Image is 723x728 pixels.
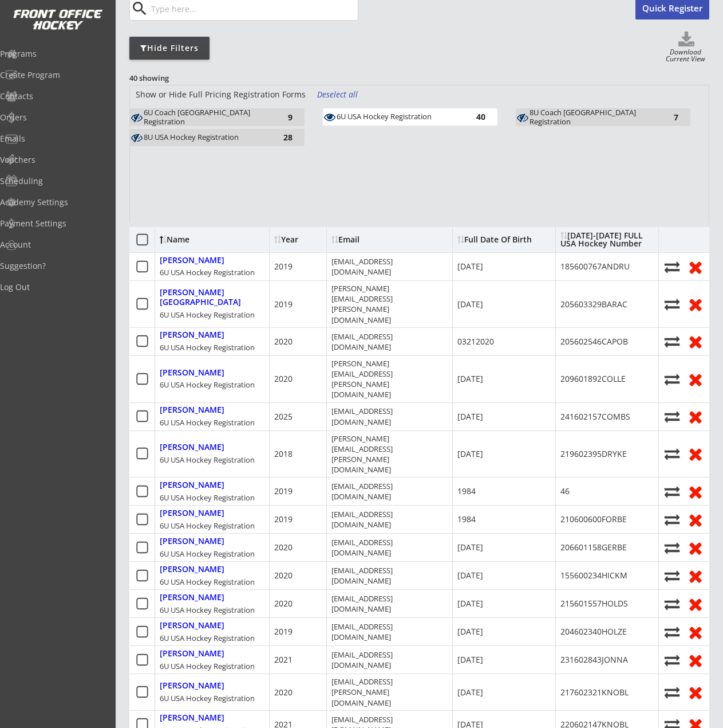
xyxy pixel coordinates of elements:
div: 6U USA Hockey Registration [160,310,255,320]
div: [EMAIL_ADDRESS][DOMAIN_NAME] [331,481,448,502]
div: [EMAIL_ADDRESS][DOMAIN_NAME] [331,406,448,426]
div: [DATE] [457,411,483,422]
div: 8U Coach USA Registration [530,108,655,126]
div: 209601892COLLE [560,373,626,385]
button: Remove from roster (no refund) [686,511,705,529]
button: Move player [663,371,681,387]
div: 1984 [457,514,476,525]
button: Remove from roster (no refund) [686,332,705,350]
div: [PERSON_NAME][EMAIL_ADDRESS][PERSON_NAME][DOMAIN_NAME] [331,433,448,475]
div: 2020 [274,598,293,609]
div: [EMAIL_ADDRESS][DOMAIN_NAME] [331,565,448,586]
div: 2019 [274,626,293,637]
div: [DATE] [457,687,483,698]
div: [EMAIL_ADDRESS][PERSON_NAME][DOMAIN_NAME] [331,676,448,708]
button: Move player [663,624,681,640]
button: Move player [663,652,681,668]
div: 2020 [274,542,293,553]
button: Move player [663,409,681,424]
div: 6U USA Hockey Registration [160,455,255,465]
div: 7 [655,113,678,122]
div: [DATE] [457,654,483,666]
button: Move player [663,446,681,461]
div: 206601158GERBE [560,542,627,553]
button: Remove from roster (no refund) [686,567,705,585]
div: 6U USA Hockey Registration [160,549,255,559]
div: 1984 [457,486,476,497]
div: [PERSON_NAME] [160,649,224,659]
div: 2021 [274,654,293,666]
div: [EMAIL_ADDRESS][DOMAIN_NAME] [331,649,448,670]
img: FOH%20White%20Logo%20Transparent.png [13,9,103,30]
button: Move player [663,334,681,349]
div: 6U Coach [GEOGRAPHIC_DATA] Registration [144,108,270,126]
div: [DATE] [457,261,483,272]
button: Remove from roster (no refund) [686,408,705,425]
div: 6U USA Hockey Registration [160,379,255,390]
div: Email [331,236,434,244]
div: 28 [270,133,293,142]
div: 8U USA Hockey Registration [144,132,270,143]
button: Remove from roster (no refund) [686,295,705,313]
div: 6U USA Hockey Registration [160,693,255,703]
div: 241602157COMBS [560,411,630,422]
div: 6U USA Hockey Registration [160,661,255,671]
div: 8U USA Hockey Registration [144,133,270,142]
div: Name [160,236,253,244]
div: 2020 [274,570,293,581]
div: 40 [463,112,485,121]
button: Remove from roster (no refund) [686,483,705,500]
div: 6U USA Hockey Registration [160,267,255,277]
div: [PERSON_NAME][EMAIL_ADDRESS][PERSON_NAME][DOMAIN_NAME] [331,358,448,400]
button: Click to download full roster. Your browser settings may try to block it, check your security set... [663,32,709,49]
button: Move player [663,512,681,527]
div: 2020 [274,336,293,347]
div: 210600600FORBE [560,514,627,525]
div: 204602340HOLZE [560,626,627,637]
div: [DATE] [457,373,483,385]
div: Download Current View [662,49,709,64]
div: 40 showing [129,73,212,83]
div: 6U USA Hockey Registration [160,417,255,428]
div: 215601557HOLDS [560,598,628,609]
div: 6U USA Hockey Registration [160,342,255,353]
button: Remove from roster (no refund) [686,623,705,641]
div: [DATE] [457,448,483,460]
div: [DATE]-[DATE] FULL USA Hockey Number [560,232,654,248]
button: Remove from roster (no refund) [686,370,705,388]
button: Move player [663,259,681,275]
div: 185600767ANDRU [560,261,630,272]
div: 2020 [274,687,293,698]
div: [EMAIL_ADDRESS][DOMAIN_NAME] [331,256,448,277]
div: [PERSON_NAME] [160,368,224,378]
div: 2018 [274,448,293,460]
div: 03212020 [457,336,494,347]
div: [PERSON_NAME] [160,565,224,574]
div: [EMAIL_ADDRESS][DOMAIN_NAME] [331,331,448,352]
div: 8U Coach [GEOGRAPHIC_DATA] Registration [530,108,655,126]
div: [PERSON_NAME] [160,508,224,518]
div: 217602321KNOBL [560,687,629,698]
div: 219602395DRYKE [560,448,627,460]
div: [PERSON_NAME] [160,405,224,415]
div: [PERSON_NAME] [160,443,224,452]
div: 231602843JONNA [560,654,628,666]
div: [EMAIL_ADDRESS][DOMAIN_NAME] [331,509,448,530]
button: Move player [663,684,681,700]
div: Hide Filters [129,42,210,54]
div: [DATE] [457,570,483,581]
div: 6U Coach USA Registration [144,108,270,126]
button: Remove from roster (no refund) [686,258,705,276]
div: 2019 [274,514,293,525]
div: [PERSON_NAME] [160,537,224,546]
div: 6U USA Hockey Registration [160,492,255,503]
div: [PERSON_NAME][EMAIL_ADDRESS][PERSON_NAME][DOMAIN_NAME] [331,283,448,325]
div: 6U USA Hockey Registration [160,520,255,531]
div: [PERSON_NAME] [160,593,224,602]
div: 2020 [274,373,293,385]
div: 46 [560,486,570,497]
div: [DATE] [457,626,483,637]
button: Move player [663,484,681,499]
div: 6U USA Hockey Registration [337,112,463,122]
div: [PERSON_NAME][GEOGRAPHIC_DATA] [160,288,264,307]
